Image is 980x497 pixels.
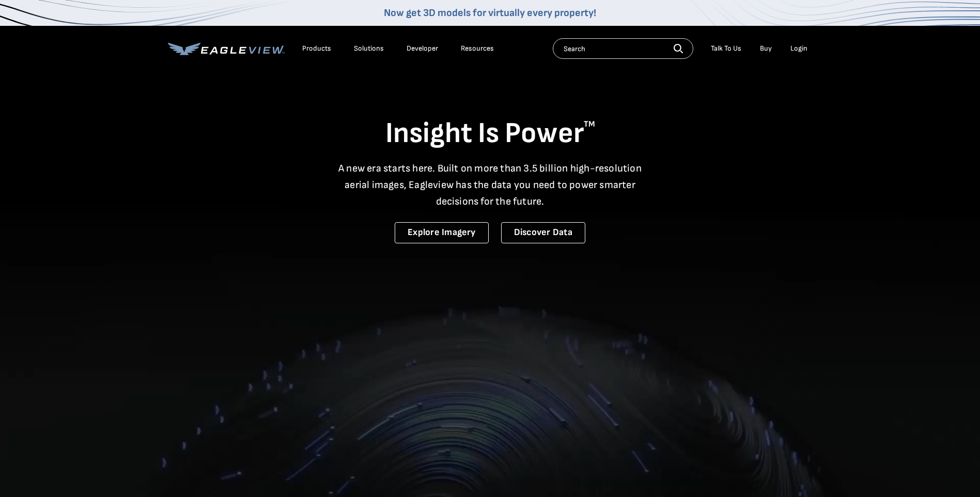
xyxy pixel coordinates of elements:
[760,44,772,53] a: Buy
[407,44,438,53] a: Developer
[332,160,648,210] p: A new era starts here. Built on more than 3.5 billion high-resolution aerial images, Eagleview ha...
[584,119,595,129] sup: TM
[395,222,489,243] a: Explore Imagery
[711,44,741,53] div: Talk To Us
[302,44,331,53] div: Products
[168,116,813,152] h1: Insight Is Power
[384,7,596,19] a: Now get 3D models for virtually every property!
[501,222,585,243] a: Discover Data
[553,38,693,59] input: Search
[461,44,494,53] div: Resources
[790,44,807,53] div: Login
[354,44,384,53] div: Solutions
